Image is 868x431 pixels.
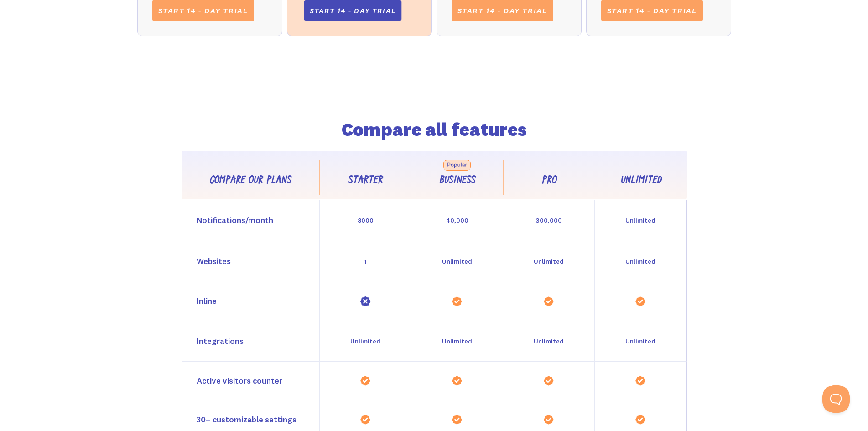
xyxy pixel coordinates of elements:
iframe: Toggle Customer Support [822,385,850,413]
div: Inline [197,295,217,308]
div: Unlimited [625,335,655,348]
div: Websites [197,255,231,268]
div: 300,000 [536,214,562,227]
div: Unlimited [625,255,655,268]
div: Unlimited [442,335,472,348]
div: Active visitors counter [197,374,282,388]
div: Unlimited [620,174,661,187]
div: Compare our plans [209,174,291,187]
div: Starter [348,174,383,187]
div: Unlimited [534,255,564,268]
div: 40,000 [446,214,468,227]
div: Unlimited [442,255,472,268]
div: 30+ customizable settings [197,413,296,426]
div: Unlimited [625,214,655,227]
a: Start 14 - day trial [304,0,401,21]
div: Pro [541,174,556,187]
div: 8000 [358,214,374,227]
div: Notifications/month [197,214,273,227]
div: Unlimited [350,335,380,348]
div: Unlimited [534,335,564,348]
h2: Compare all features [243,122,626,138]
div: 1 [364,255,367,268]
div: Integrations [197,335,244,348]
div: Business [439,174,475,187]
